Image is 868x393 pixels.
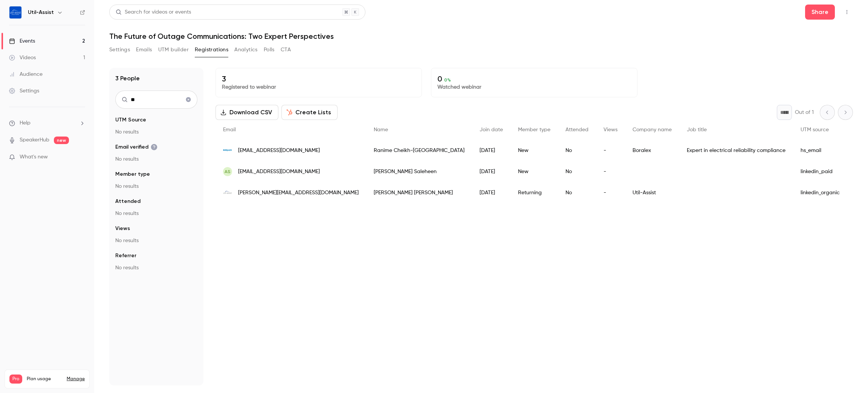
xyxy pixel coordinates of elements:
span: Name [374,127,388,132]
span: AS [225,168,231,175]
li: help-dropdown-opener [9,119,85,127]
div: Search for videos or events [116,8,191,16]
div: Audience [9,71,43,78]
p: 3 [222,74,416,83]
span: Member type [115,170,150,178]
span: [EMAIL_ADDRESS][DOMAIN_NAME] [238,168,320,176]
span: Help [20,119,31,127]
div: [DATE] [472,182,510,203]
div: No [558,161,596,182]
div: linkedin_paid [793,161,847,182]
p: Watched webinar [437,83,631,91]
section: facet-groups [115,116,197,272]
p: No results [115,155,197,163]
span: Member type [518,127,550,132]
span: Company name [633,127,672,132]
img: Util-Assist [9,6,21,18]
div: Videos [9,54,36,61]
div: - [596,161,625,182]
button: Registrations [195,44,228,56]
span: [PERSON_NAME][EMAIL_ADDRESS][DOMAIN_NAME] [238,189,359,197]
span: Job title [687,127,707,132]
img: util-assist.com [223,188,232,197]
span: Email [223,127,236,132]
p: No results [115,128,197,136]
p: No results [115,210,197,217]
div: No [558,140,596,161]
button: Polls [264,44,275,56]
div: [DATE] [472,161,510,182]
iframe: Noticeable Trigger [76,154,85,161]
p: Out of 1 [795,109,814,116]
h1: The Future of Outage Communications: Two Expert Perspectives [109,32,853,41]
div: Boralex [625,140,679,161]
span: Pro [9,375,22,384]
span: new [54,137,69,144]
div: hs_email [793,140,847,161]
span: What's new [20,153,48,161]
a: Manage [67,376,85,382]
span: Email verified [115,143,157,151]
div: No [558,182,596,203]
div: Expert in electrical reliability compliance [679,140,793,161]
a: SpeakerHub [20,136,49,144]
div: Events [9,37,35,45]
span: Views [115,225,130,232]
span: 0 % [444,77,451,83]
span: Attended [115,198,141,205]
div: - [596,140,625,161]
h1: 3 People [115,74,140,83]
button: UTM builder [158,44,189,56]
div: Settings [9,87,39,95]
div: [PERSON_NAME] Saleheen [366,161,472,182]
p: No results [115,237,197,244]
span: Plan usage [27,376,62,382]
span: [EMAIL_ADDRESS][DOMAIN_NAME] [238,147,320,155]
p: No results [115,264,197,272]
p: No results [115,183,197,190]
div: Ranime Cheikh-[GEOGRAPHIC_DATA] [366,140,472,161]
button: Clear search [182,94,194,106]
span: Referrer [115,252,136,259]
div: linkedin_organic [793,182,847,203]
button: Download CSV [215,105,278,120]
button: Analytics [234,44,258,56]
div: New [510,140,558,161]
span: Attended [565,127,588,132]
span: UTM Source [115,116,146,124]
button: Settings [109,44,130,56]
div: New [510,161,558,182]
p: 0 [437,74,631,83]
button: Share [805,5,835,20]
p: Registered to webinar [222,83,416,91]
button: CTA [281,44,291,56]
div: - [596,182,625,203]
span: Views [604,127,617,132]
img: boralex.com [223,146,232,155]
button: Emails [136,44,152,56]
span: UTM source [801,127,829,132]
div: [PERSON_NAME] [PERSON_NAME] [366,182,472,203]
h6: Util-Assist [28,9,54,16]
span: Join date [480,127,503,132]
div: Util-Assist [625,182,679,203]
div: Returning [510,182,558,203]
div: [DATE] [472,140,510,161]
button: Create Lists [281,105,338,120]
